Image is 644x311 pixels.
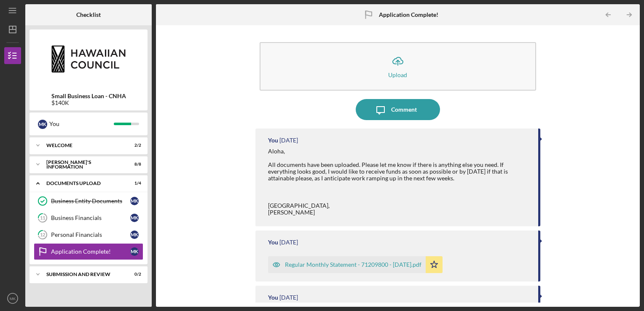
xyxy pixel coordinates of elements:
[130,231,139,239] div: M K
[49,117,114,131] div: You
[46,143,120,148] div: WELCOME
[126,181,141,186] div: 1 / 4
[268,137,278,144] div: You
[391,99,417,120] div: Comment
[268,256,443,273] button: Regular Monthly Statement - 71209800 - [DATE].pdf
[76,11,101,18] b: Checklist
[279,294,298,301] time: 2025-09-15 21:09
[279,239,298,246] time: 2025-09-15 23:07
[356,99,440,120] button: Comment
[279,137,298,144] time: 2025-09-16 19:38
[4,290,21,307] button: MK
[51,214,130,221] div: Business Financials
[268,294,278,301] div: You
[10,296,16,301] text: MK
[126,143,141,148] div: 2 / 2
[34,209,143,226] a: 11Business FinancialsMK
[126,162,141,167] div: 8 / 8
[51,231,130,238] div: Personal Financials
[30,34,148,84] img: Product logo
[388,72,407,78] div: Upload
[46,181,120,186] div: DOCUMENTS UPLOAD
[51,93,126,99] b: Small Business Loan - CNHA
[40,215,45,221] tspan: 11
[46,160,120,169] div: [PERSON_NAME]'S INFORMATION
[285,261,421,268] div: Regular Monthly Statement - 71209800 - [DATE].pdf
[38,120,47,129] div: M K
[130,214,139,222] div: M K
[130,197,139,205] div: M K
[268,239,278,246] div: You
[40,232,45,238] tspan: 12
[34,226,143,243] a: 12Personal FinancialsMK
[51,248,130,255] div: Application Complete!
[268,148,530,216] div: Aloha, All documents have been uploaded. Please let me know if there is anything else you need. I...
[260,42,537,91] button: Upload
[379,11,438,18] b: Application Complete!
[34,193,143,209] a: Business Entity DocumentsMK
[126,272,141,277] div: 0 / 2
[51,99,126,106] div: $140K
[51,198,130,204] div: Business Entity Documents
[46,272,120,277] div: SUBMISSION AND REVIEW
[34,243,143,260] a: Application Complete!MK
[130,247,139,256] div: M K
